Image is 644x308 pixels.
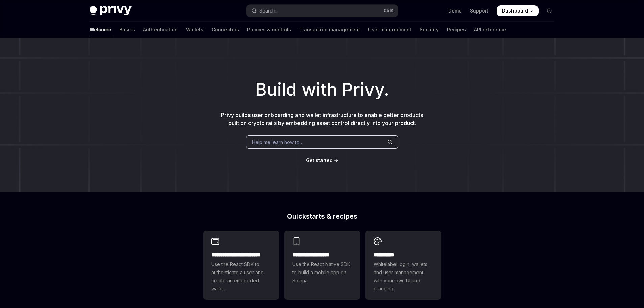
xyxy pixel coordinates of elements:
[284,231,360,300] a: **** **** **** ***Use the React Native SDK to build a mobile app on Solana.
[252,139,303,146] span: Help me learn how to…
[292,260,352,285] span: Use the React Native SDK to build a mobile app on Solana.
[203,213,441,220] h2: Quickstarts & recipes
[211,260,271,293] span: Use the React SDK to authenticate a user and create an embedded wallet.
[544,5,555,16] button: Toggle dark mode
[447,22,466,38] a: Recipes
[212,22,239,38] a: Connectors
[90,6,132,16] img: dark logo
[11,76,633,103] h1: Build with Privy.
[502,7,528,14] span: Dashboard
[90,22,111,38] a: Welcome
[448,7,462,14] a: Demo
[384,8,394,14] span: Ctrl K
[143,22,178,38] a: Authentication
[186,22,204,38] a: Wallets
[365,231,441,300] a: **** *****Whitelabel login, wallets, and user management with your own UI and branding.
[306,157,333,164] a: Get started
[246,5,398,17] button: Open search
[221,112,423,126] span: Privy builds user onboarding and wallet infrastructure to enable better products built on crypto ...
[247,22,291,38] a: Policies & controls
[306,157,333,163] span: Get started
[374,260,433,293] span: Whitelabel login, wallets, and user management with your own UI and branding.
[299,22,360,38] a: Transaction management
[119,22,135,38] a: Basics
[259,7,278,15] div: Search...
[474,22,506,38] a: API reference
[470,7,488,14] a: Support
[368,22,411,38] a: User management
[420,22,439,38] a: Security
[497,5,539,16] a: Dashboard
